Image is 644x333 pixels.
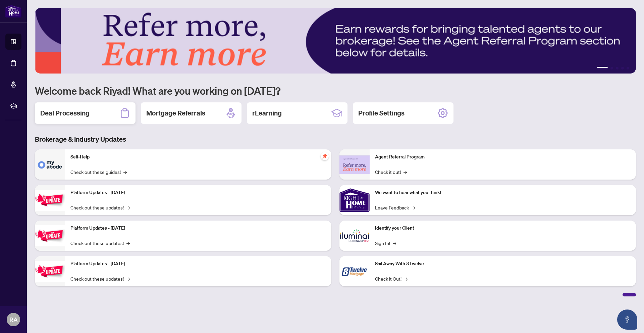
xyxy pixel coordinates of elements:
a: Check it Out!→ [375,275,408,282]
img: Agent Referral Program [339,155,370,174]
img: We want to hear what you think! [339,185,370,215]
h2: Profile Settings [358,108,405,118]
span: → [126,239,130,247]
span: → [404,168,407,176]
p: Identify your Client [375,225,631,232]
h2: rLearning [252,108,282,118]
h2: Mortgage Referrals [146,108,205,118]
button: 3 [616,67,619,69]
span: pushpin [321,152,329,160]
button: 1 [597,67,608,69]
img: logo [5,5,21,17]
img: Self-Help [35,149,65,180]
p: Platform Updates - [DATE] [70,225,326,232]
button: 4 [621,67,624,69]
h1: Welcome back Riyad! What are you working on [DATE]? [35,84,636,97]
img: Platform Updates - June 23, 2025 [35,261,65,282]
img: Sail Away With 8Twelve [339,256,370,286]
h2: Deal Processing [40,108,90,118]
span: → [123,168,127,176]
span: → [404,275,408,282]
a: Check out these updates!→ [70,239,130,247]
button: Open asap [617,310,637,330]
a: Sign In!→ [375,239,396,247]
button: 2 [610,67,613,69]
span: → [126,275,130,282]
a: Leave Feedback→ [375,204,415,211]
button: 5 [627,67,629,69]
span: → [393,239,396,247]
a: Check it out!→ [375,168,407,176]
span: → [126,204,130,211]
a: Check out these updates!→ [70,275,130,282]
a: Check out these updates!→ [70,204,130,211]
p: Agent Referral Program [375,153,631,161]
p: Self-Help [70,153,326,161]
img: Identify your Client [339,221,370,251]
h3: Brokerage & Industry Updates [35,135,636,144]
p: Platform Updates - [DATE] [70,260,326,268]
p: Platform Updates - [DATE] [70,189,326,196]
span: → [412,204,415,211]
img: Platform Updates - July 8, 2025 [35,225,65,246]
span: RA [9,315,18,324]
img: Slide 0 [35,8,636,74]
img: Platform Updates - July 21, 2025 [35,190,65,211]
p: Sail Away With 8Twelve [375,260,631,268]
a: Check out these guides!→ [70,168,127,176]
p: We want to hear what you think! [375,189,631,196]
